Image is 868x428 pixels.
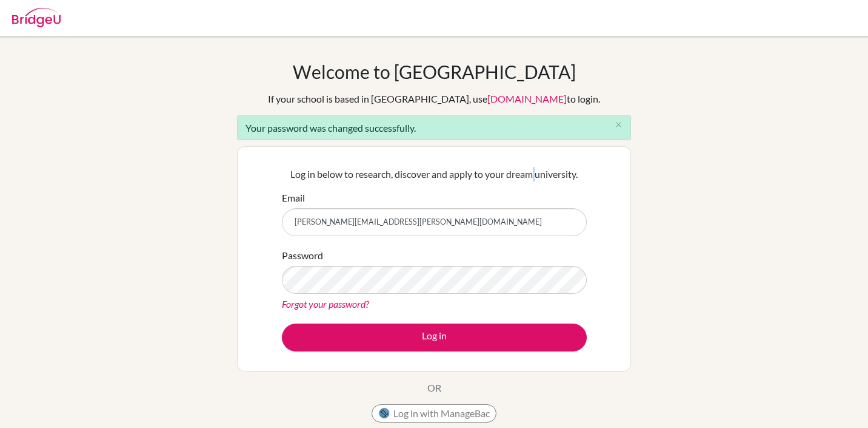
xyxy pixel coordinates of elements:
[282,298,369,310] a: Forgot your password?
[268,92,600,106] div: If your school is based in [GEOGRAPHIC_DATA], use to login.
[427,381,441,395] p: OR
[487,93,567,104] a: [DOMAIN_NAME]
[372,404,496,423] button: Log in with ManageBac
[614,120,623,129] i: close
[282,248,323,263] label: Password
[282,167,587,182] p: Log in below to research, discover and apply to your dream university.
[282,324,587,352] button: Log in
[293,61,576,83] h1: Welcome to [GEOGRAPHIC_DATA]
[606,116,630,134] button: Close
[282,191,305,205] label: Email
[237,115,631,140] div: Your password was changed successfully.
[12,8,61,27] img: Bridge-U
